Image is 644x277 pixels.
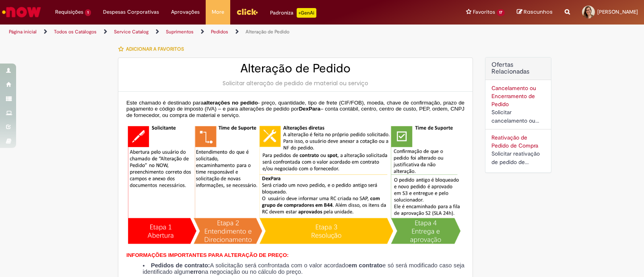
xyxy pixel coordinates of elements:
[126,106,464,118] span: – conta contábil, centro, centro de custo, PEP, ordem, CNPJ de fornecedor, ou compra de material ...
[126,62,464,75] h2: Alteração de Pedido
[491,108,545,125] div: Solicitar cancelamento ou encerramento de Pedido.
[54,29,97,35] a: Todos os Catálogos
[118,41,188,57] button: Adicionar a Favoritos
[212,8,224,16] span: More
[6,25,423,39] ul: Trilhas de página
[126,252,289,258] span: INFORMAÇÕES IMPORTANTES PARA ALTERAÇÃO DE PREÇO:
[491,62,545,76] h2: Ofertas Relacionadas
[299,106,320,112] span: DexPara
[151,262,210,269] strong: Pedidos de contrato:
[166,29,194,35] a: Suprimentos
[246,29,289,35] a: Alteração de Pedido
[190,269,202,275] strong: erro
[126,79,464,87] div: Solicitar alteração de pedido de material ou serviço
[491,134,538,149] a: Reativação de Pedido de Compra
[126,46,184,52] span: Adicionar a Favoritos
[103,8,159,16] span: Despesas Corporativas
[142,263,464,275] li: A solicitação será confrontada com o valor acordado e só será modificado caso seja identificado a...
[497,9,505,16] span: 17
[517,8,553,16] a: Rascunhos
[349,262,382,269] strong: em contrato
[485,57,551,173] div: Ofertas Relacionadas
[1,4,42,20] img: ServiceNow
[126,100,204,106] span: Este chamado é destinado para
[9,29,37,35] a: Página inicial
[297,8,316,18] p: +GenAi
[85,9,91,16] span: 1
[597,8,638,15] span: [PERSON_NAME]
[491,84,536,108] a: Cancelamento ou Encerramento de Pedido
[524,8,553,16] span: Rascunhos
[491,150,545,166] div: Solicitar reativação de pedido de compra cancelado ou bloqueado.
[114,29,149,35] a: Service Catalog
[211,29,228,35] a: Pedidos
[126,100,464,112] span: - preço, quantidade, tipo de frete (CIF/FOB), moeda, chave de confirmação, prazo de pagamento e c...
[270,8,316,18] div: Padroniza
[204,100,258,106] span: alterações no pedido
[236,6,258,18] img: click_logo_yellow_360x200.png
[55,8,83,16] span: Requisições
[473,8,495,16] span: Favoritos
[171,8,200,16] span: Aprovações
